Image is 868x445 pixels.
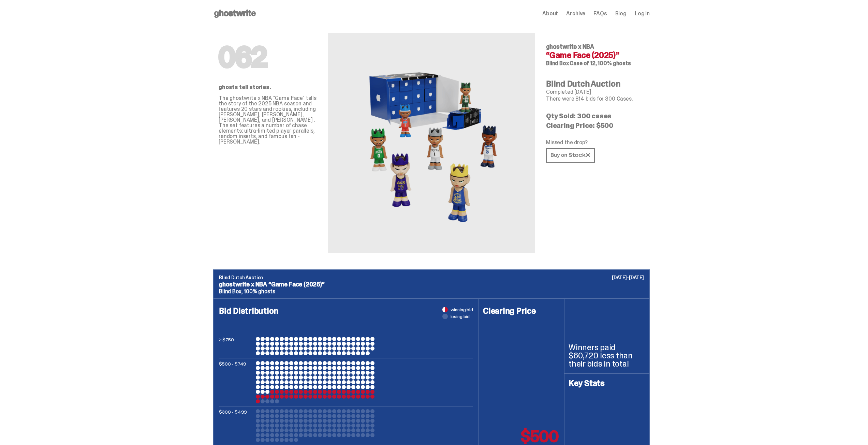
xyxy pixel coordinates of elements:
p: $300 - $499 [219,409,253,442]
p: Blind Dutch Auction [219,275,644,280]
h4: Key Stats [569,379,645,387]
a: About [542,11,558,16]
p: $500 [521,428,559,445]
span: losing bid [451,314,470,319]
a: Log in [635,11,650,16]
img: NBA&ldquo;Game Face (2025)&rdquo; [356,49,506,237]
p: There were 814 bids for 300 Cases. [546,96,644,102]
p: $500 - $749 [219,361,253,403]
span: Blind Box, [219,288,242,295]
p: ghosts tell stories. [219,85,317,90]
span: ghostwrite x NBA [546,43,594,51]
span: 100% ghosts [244,288,275,295]
p: ghostwrite x NBA “Game Face (2025)” [219,281,644,287]
p: Winners paid $60,720 less than their bids in total [569,343,645,368]
p: Completed [DATE] [546,89,644,95]
h1: 062 [219,44,317,71]
a: FAQs [593,11,607,16]
a: Archive [566,11,585,16]
p: The ghostwrite x NBA "Game Face" tells the story of the 2025 NBA season and features 20 stars and... [219,95,317,145]
a: Blog [615,11,627,16]
h4: Bid Distribution [219,307,473,337]
span: winning bid [451,307,473,312]
h4: Blind Dutch Auction [546,80,644,88]
p: [DATE]-[DATE] [612,275,644,280]
h4: Clearing Price [483,307,560,315]
p: Qty Sold: 300 cases [546,113,644,119]
p: ≥ $750 [219,337,253,355]
p: Clearing Price: $500 [546,122,644,129]
span: Case of 12, 100% ghosts [570,60,631,67]
p: Missed the drop? [546,140,644,145]
h4: “Game Face (2025)” [546,51,644,59]
span: Blind Box [546,60,569,67]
